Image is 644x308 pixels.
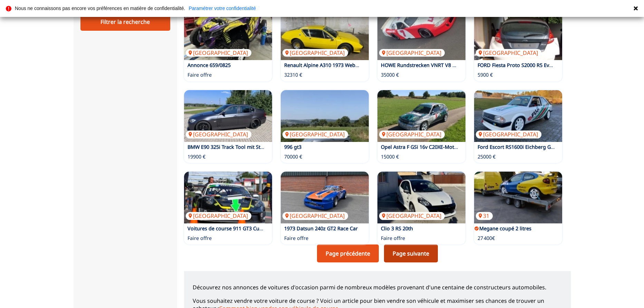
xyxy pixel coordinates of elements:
[476,49,541,57] p: [GEOGRAPHIC_DATA]
[474,8,562,60] a: FORD Fiesta Proto S2000 R5 Evo PROJEKT[GEOGRAPHIC_DATA]
[186,131,251,138] p: [GEOGRAPHIC_DATA]
[284,144,301,150] a: 996 gt3
[474,172,562,223] a: Megane coupé 2 litres 31
[281,172,369,223] img: 1973 Datsun 240z GT2 Race Car
[478,62,574,68] a: FORD Fiesta Proto S2000 R5 Evo PROJEKT
[284,71,302,78] p: 32310 €
[478,153,496,160] p: 25000 €
[377,90,465,142] img: Opel Astra F GSi 16v C20XE-Motor (GRUPPE F - NC3)
[478,71,493,78] p: 5900 €
[188,71,212,78] p: Faire offre
[381,235,405,242] p: Faire offre
[379,49,445,57] p: [GEOGRAPHIC_DATA]
[184,172,272,223] a: Voitures de course 911 GT3 Cup - version 992[GEOGRAPHIC_DATA]
[193,283,562,291] p: Découvrez nos annonces de voitures d'occasion parmi de nombreux modèles provenant d'une centaine ...
[379,131,445,138] p: [GEOGRAPHIC_DATA]
[188,153,205,160] p: 19900 €
[384,244,438,262] a: Page suivante
[377,8,465,60] img: HOWE Rundstrecken VNRT V8 Racecar
[284,62,423,68] a: Renault Alpine A310 1973 Weber Vergaser 85Tkm Matching
[381,225,413,232] a: Clio 3 RS 20th
[476,131,541,138] p: [GEOGRAPHIC_DATA]
[476,212,493,220] p: 31
[15,6,185,11] p: Nous ne connaissons pas encore vos préférences en matière de confidentialité.
[188,235,212,242] p: Faire offre
[189,6,256,11] a: Paramétrer votre confidentialité
[281,8,369,60] a: Renault Alpine A310 1973 Weber Vergaser 85Tkm Matching[GEOGRAPHIC_DATA]
[184,8,272,60] img: Annonce 659/0825
[381,144,501,150] a: Opel Astra F GSi 16v C20XE-Motor (GRUPPE F - NC3)
[381,62,471,68] a: HOWE Rundstrecken VNRT V8 Racecar
[377,8,465,60] a: HOWE Rundstrecken VNRT V8 Racecar[GEOGRAPHIC_DATA]
[188,62,231,68] a: Annonce 659/0825
[188,225,294,232] a: Voitures de course 911 GT3 Cup - version 992
[284,153,302,160] p: 70000 €
[186,49,251,57] p: [GEOGRAPHIC_DATA]
[184,90,272,142] a: BMW E90 325i Track Tool mit Straßenzulassung[GEOGRAPHIC_DATA]
[474,90,562,142] img: Ford Escort RS1600i Eichberg Gruppe A
[188,144,298,150] a: BMW E90 325i Track Tool mit Straßenzulassung
[281,8,369,60] img: Renault Alpine A310 1973 Weber Vergaser 85Tkm Matching
[281,172,369,223] a: 1973 Datsun 240z GT2 Race Car[GEOGRAPHIC_DATA]
[474,172,562,223] img: Megane coupé 2 litres
[186,212,251,220] p: [GEOGRAPHIC_DATA]
[478,235,495,242] p: 27 400€
[282,212,348,220] p: [GEOGRAPHIC_DATA]
[377,172,465,223] img: Clio 3 RS 20th
[184,90,272,142] img: BMW E90 325i Track Tool mit Straßenzulassung
[281,90,369,142] a: 996 gt3[GEOGRAPHIC_DATA]
[478,144,569,150] a: Ford Escort RS1600i Eichberg Gruppe A
[377,172,465,223] a: Clio 3 RS 20th[GEOGRAPHIC_DATA]
[184,172,272,223] img: Voitures de course 911 GT3 Cup - version 992
[474,8,562,60] img: FORD Fiesta Proto S2000 R5 Evo PROJEKT
[184,8,272,60] a: Annonce 659/0825[GEOGRAPHIC_DATA]
[282,49,348,57] p: [GEOGRAPHIC_DATA]
[282,131,348,138] p: [GEOGRAPHIC_DATA]
[474,90,562,142] a: Ford Escort RS1600i Eichberg Gruppe A[GEOGRAPHIC_DATA]
[284,235,308,242] p: Faire offre
[379,212,445,220] p: [GEOGRAPHIC_DATA]
[284,225,358,232] a: 1973 Datsun 240z GT2 Race Car
[381,153,399,160] p: 15000 €
[479,225,531,232] a: Megane coupé 2 litres
[377,90,465,142] a: Opel Astra F GSi 16v C20XE-Motor (GRUPPE F - NC3)[GEOGRAPHIC_DATA]
[381,71,399,78] p: 35000 €
[281,90,369,142] img: 996 gt3
[317,244,379,262] a: Page précédente
[80,13,170,31] div: Filtrer la recherche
